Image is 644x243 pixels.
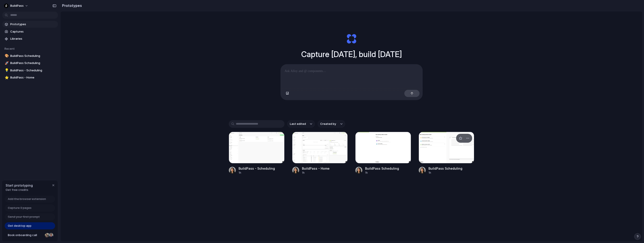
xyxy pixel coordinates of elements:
span: BuildPass [10,4,24,8]
a: Book onboarding call [5,232,55,239]
div: 🚀 [5,61,8,66]
div: 1h [302,171,330,175]
div: BuildPass Scheduling [428,166,462,171]
a: 💡BuildPass - Scheduling [2,67,58,74]
div: BuildPass Scheduling [365,166,399,171]
button: Created by [318,120,345,128]
a: ⭐BuildPass - Home [2,74,58,81]
span: Last edited [290,122,306,126]
span: Libraries [10,37,56,41]
a: BuildPass - HomeBuildPass - Home1h [292,132,348,175]
div: Nicole Kubica [44,233,50,238]
div: 1h [365,171,399,175]
span: Capture 3 pages [8,206,31,210]
span: BuildPass - Home [10,75,56,80]
span: Get desktop app [8,224,31,228]
span: Add the browser extension [8,197,46,201]
button: Last edited [287,120,315,128]
h1: Capture [DATE], build [DATE] [301,48,402,60]
a: BuildPass - SchedulingBuildPass - Scheduling1h [229,132,285,175]
button: BuildPass [2,2,31,9]
div: 💡 [5,68,8,73]
a: Prototypes [2,21,58,28]
span: Created by [320,122,336,126]
button: 🚀 [4,61,8,65]
span: Book onboarding call [8,233,43,237]
span: BuildPass Scheduling [10,61,56,65]
button: 🎨 [4,54,8,58]
span: Captures [10,29,56,34]
a: BuildPass SchedulingBuildPass Scheduling1h [355,132,411,175]
span: Send your first prompt [8,215,40,219]
span: BuildPass Scheduling [10,54,56,58]
span: Get free credits [6,188,33,192]
span: Start prototyping [6,183,33,188]
a: 🚀BuildPass Scheduling [2,60,58,66]
div: Christian Iacullo [48,233,54,238]
div: BuildPass - Scheduling [239,166,275,171]
a: 🎨BuildPass Scheduling [2,53,58,59]
button: ⭐ [4,75,8,80]
div: 🎨 [5,53,8,58]
h2: Prototypes [60,3,82,8]
div: ⭐ [5,75,8,80]
a: Libraries [2,35,58,42]
span: Prototypes [10,22,56,27]
a: Get desktop app [5,222,55,229]
span: BuildPass - Scheduling [10,68,56,73]
div: 1h [428,171,462,175]
span: Recent [4,47,15,50]
div: BuildPass - Home [302,166,330,171]
a: Captures [2,28,58,35]
button: 💡 [4,68,8,73]
div: 1h [239,171,275,175]
a: BuildPass SchedulingBuildPass Scheduling1h [419,132,474,175]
